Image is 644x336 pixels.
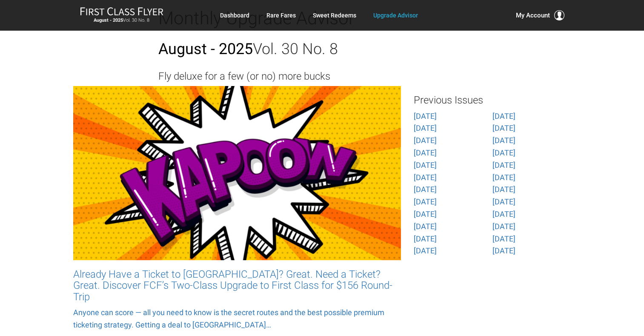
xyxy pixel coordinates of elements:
[266,8,296,23] a: Rare Fares
[492,161,515,169] a: [DATE]
[80,7,163,16] img: First Class Flyer
[313,8,356,23] a: Sweet Redeems
[492,197,515,206] a: [DATE]
[492,222,515,231] a: [DATE]
[73,86,401,331] a: Already Have a Ticket to [GEOGRAPHIC_DATA]? Great. Need a Ticket? Great. Discover FCF’s Two-Class...
[158,71,529,82] h3: Fly deluxe for a few (or no) more bucks
[516,10,564,20] button: My Account
[414,173,437,182] a: [DATE]
[220,8,249,23] a: Dashboard
[492,246,515,255] a: [DATE]
[492,112,515,121] a: [DATE]
[414,112,437,121] a: [DATE]
[492,173,515,182] a: [DATE]
[492,136,515,145] a: [DATE]
[80,7,163,24] a: First Class FlyerAugust - 2025Vol. 30 No. 8
[414,148,437,157] a: [DATE]
[414,222,437,231] a: [DATE]
[414,136,437,145] a: [DATE]
[414,185,437,194] a: [DATE]
[414,210,437,218] a: [DATE]
[516,10,550,20] span: My Account
[158,40,253,58] strong: August - 2025
[492,234,515,243] a: [DATE]
[80,17,163,23] small: Vol. 30 No. 8
[492,185,515,194] a: [DATE]
[94,17,123,23] strong: August - 2025
[492,210,515,218] a: [DATE]
[158,41,529,58] h2: Vol. 30 No. 8
[73,307,401,331] p: Anyone can score — all you need to know is the secret routes and the best possible premium ticket...
[492,123,515,132] a: [DATE]
[414,95,571,106] h3: Previous Issues
[414,161,437,169] a: [DATE]
[414,234,437,243] a: [DATE]
[492,148,515,157] a: [DATE]
[414,197,437,206] a: [DATE]
[414,123,437,132] a: [DATE]
[73,269,401,302] h3: Already Have a Ticket to [GEOGRAPHIC_DATA]? Great. Need a Ticket? Great. Discover FCF’s Two-Class...
[373,8,418,23] a: Upgrade Advisor
[414,246,437,255] a: [DATE]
